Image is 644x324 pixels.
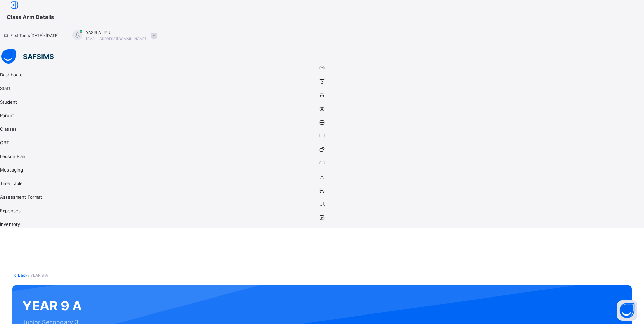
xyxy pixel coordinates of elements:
[3,33,59,39] span: session/term information
[66,30,161,42] div: YASIRALIYU
[18,273,28,278] a: Back
[28,273,48,278] span: / YEAR 9 A
[86,30,146,36] span: YASIR ALIYU
[617,300,637,321] button: Open asap
[7,14,54,20] span: Class Arm Details
[86,37,146,41] span: [EMAIL_ADDRESS][DOMAIN_NAME]
[1,49,54,64] img: safsims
